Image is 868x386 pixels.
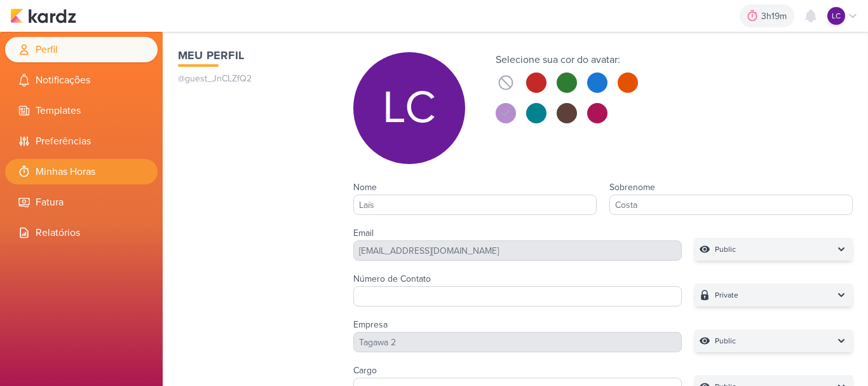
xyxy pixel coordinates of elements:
[353,365,377,376] label: Cargo
[695,329,853,352] button: Public
[353,273,431,284] label: Número de Contato
[496,52,638,67] div: Selecione sua cor do avatar:
[5,67,158,93] li: Notificações
[5,190,158,215] li: Fatura
[178,47,328,64] h1: Meu Perfil
[715,289,738,301] p: Private
[5,128,158,154] li: Preferências
[5,220,158,245] li: Relatórios
[832,10,841,22] p: LC
[5,98,158,123] li: Templates
[353,319,388,330] label: Empresa
[353,182,377,193] label: Nome
[5,159,158,184] li: Minhas Horas
[715,243,736,256] p: Public
[178,72,328,85] p: @guest_JnCLZfQ2
[5,37,158,62] li: Perfil
[609,182,655,193] label: Sobrenome
[827,7,845,25] div: Laís Costa
[695,238,853,261] button: Public
[353,52,465,164] div: Laís Costa
[761,10,790,23] div: 3h19m
[10,8,76,24] img: kardz.app
[353,228,374,238] label: Email
[715,334,736,347] p: Public
[695,284,853,307] button: Private
[353,240,682,261] div: [EMAIL_ADDRESS][DOMAIN_NAME]
[383,85,436,131] p: LC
